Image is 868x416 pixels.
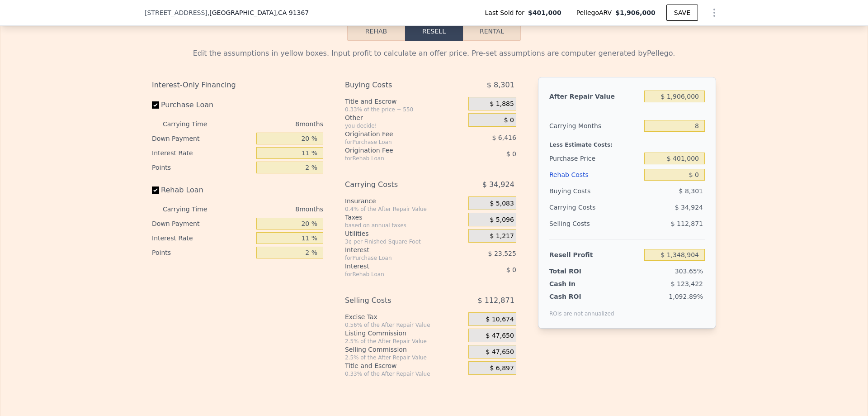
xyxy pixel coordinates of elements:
div: for Purchase Loan [345,139,446,146]
span: , CA 91367 [276,9,309,16]
div: After Repair Value [549,88,641,105]
span: $ 0 [504,116,514,124]
div: Rehab Costs [549,167,641,183]
div: Buying Costs [345,77,446,93]
div: Selling Costs [549,215,641,232]
div: 8 months [225,202,323,216]
div: 0.56% of the After Repair Value [345,321,465,329]
div: Carrying Months [549,118,641,134]
span: $ 8,301 [679,187,703,195]
div: 0.4% of the After Repair Value [345,206,465,213]
div: Less Estimate Costs: [549,134,705,150]
div: 2.5% of the After Repair Value [345,354,465,361]
div: Interest-Only Financing [152,77,323,93]
div: 0.33% of the After Repair Value [345,370,465,378]
div: Down Payment [152,131,253,146]
div: you decide! [345,122,465,129]
button: Rehab [347,22,405,41]
span: $ 123,422 [671,280,703,287]
span: $ 1,217 [490,232,514,240]
div: Interest [345,262,446,271]
div: Points [152,245,253,260]
div: Points [152,160,253,175]
button: Rental [463,22,521,41]
div: Utilities [345,229,465,238]
div: for Rehab Loan [345,271,446,278]
div: Origination Fee [345,146,446,155]
div: Cash ROI [549,292,614,301]
div: Listing Commission [345,329,465,338]
span: $ 47,650 [486,332,514,340]
div: Carrying Costs [345,177,446,193]
div: Title and Escrow [345,361,465,370]
div: Interest Rate [152,146,253,160]
div: 2.5% of the After Repair Value [345,338,465,345]
div: Carrying Time [163,117,222,131]
span: $ 112,871 [671,220,703,227]
span: $1,906,000 [615,9,656,16]
div: Origination Fee [345,129,446,139]
div: 3¢ per Finished Square Foot [345,238,465,245]
div: Excise Tax [345,312,465,321]
div: Selling Costs [345,292,446,309]
div: Interest [345,245,446,254]
span: $ 34,924 [675,204,703,211]
span: $401,000 [528,8,561,17]
span: Last Sold for [485,8,528,17]
div: ROIs are not annualized [549,301,614,317]
div: Total ROI [549,267,606,276]
div: for Rehab Loan [345,155,446,162]
div: Purchase Price [549,150,641,167]
div: Buying Costs [549,183,641,199]
div: Cash In [549,279,606,288]
div: Edit the assumptions in yellow boxes. Input profit to calculate an offer price. Pre-set assumptio... [152,48,716,59]
span: $ 112,871 [477,292,514,309]
span: $ 0 [506,266,516,273]
span: Pellego ARV [576,8,616,17]
input: Rehab Loan [152,186,159,194]
label: Purchase Loan [152,97,253,113]
div: 0.33% of the price + 550 [345,106,465,113]
span: $ 5,096 [490,216,514,224]
span: [STREET_ADDRESS] [145,8,208,17]
span: $ 5,083 [490,200,514,208]
span: , [GEOGRAPHIC_DATA] [208,8,309,17]
span: $ 10,674 [486,316,514,324]
span: $ 8,301 [487,77,514,93]
span: 303.65% [675,268,703,275]
span: 1,092.89% [669,293,703,300]
div: Interest Rate [152,231,253,245]
div: for Purchase Loan [345,254,446,262]
div: Taxes [345,213,465,222]
input: Purchase Loan [152,101,159,109]
div: Selling Commission [345,345,465,354]
span: $ 1,885 [490,100,514,108]
div: based on annual taxes [345,222,465,229]
label: Rehab Loan [152,182,253,198]
span: $ 23,525 [488,250,516,257]
span: $ 0 [506,150,516,158]
div: Down Payment [152,216,253,231]
span: $ 47,650 [486,348,514,356]
button: Resell [405,22,463,41]
div: Title and Escrow [345,97,465,106]
button: SAVE [666,5,698,21]
span: $ 34,924 [482,177,514,193]
button: Show Options [705,4,723,22]
div: 8 months [225,117,323,131]
div: Carrying Time [163,202,222,216]
span: $ 6,416 [492,134,516,141]
div: Other [345,113,465,122]
div: Carrying Costs [549,199,606,215]
span: $ 6,897 [490,364,514,373]
div: Resell Profit [549,247,641,263]
div: Insurance [345,196,465,206]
